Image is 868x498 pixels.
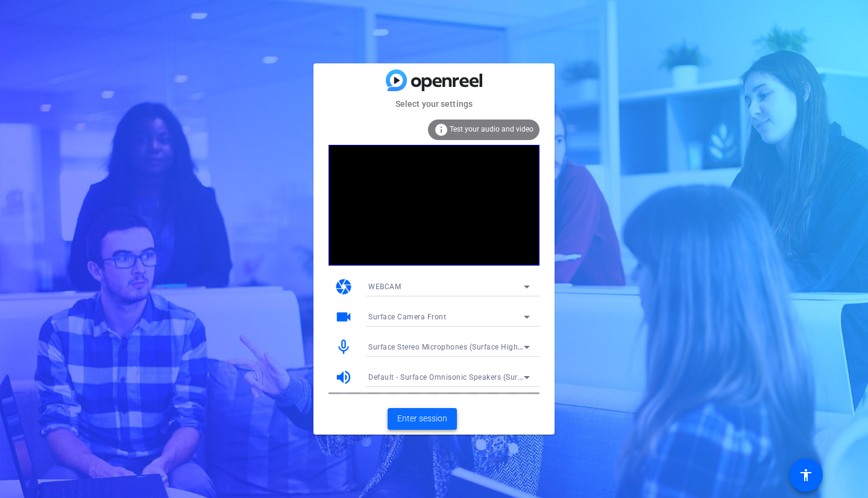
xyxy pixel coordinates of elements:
mat-icon: accessibility [799,468,813,482]
img: blue-gradient.svg [386,69,482,91]
span: Enter session [397,412,447,425]
mat-icon: mic_none [335,338,353,356]
mat-icon: volume_up [335,368,353,386]
mat-card-subtitle: Select your settings [313,97,555,110]
mat-icon: info [434,123,448,137]
button: Enter session [388,408,457,430]
span: Surface Stereo Microphones (Surface High Definition Audio) [368,342,580,351]
mat-icon: camera [335,278,353,296]
span: WEBCAM [368,283,401,291]
span: Surface Camera Front [368,313,446,321]
span: Default - Surface Omnisonic Speakers (Surface High Definition Audio) [368,372,614,381]
mat-icon: videocam [335,308,353,326]
span: Test your audio and video [450,125,533,133]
